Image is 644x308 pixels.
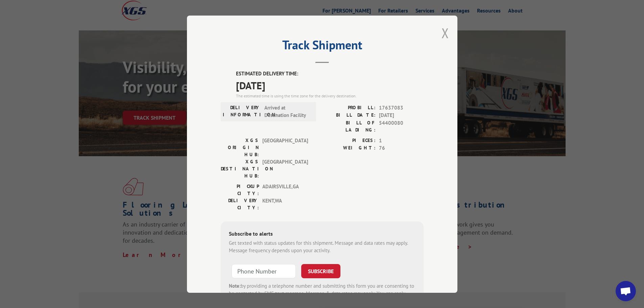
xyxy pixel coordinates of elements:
label: WEIGHT: [322,144,376,152]
span: [DATE] [379,112,424,119]
span: [DATE] [236,77,424,93]
label: DELIVERY INFORMATION: [223,104,261,119]
input: Phone Number [232,264,296,278]
label: PICKUP CITY: [221,183,259,197]
label: BILL OF LADING: [322,119,376,133]
span: Arrived at Destination Facility [264,104,310,119]
h2: Track Shipment [221,40,424,53]
button: SUBSCRIBE [301,264,340,278]
div: Subscribe to alerts [229,229,415,239]
label: PROBILL: [322,104,376,112]
button: Close modal [442,24,449,42]
span: 1 [379,137,424,144]
strong: Note: [229,282,241,289]
span: [GEOGRAPHIC_DATA] [262,137,308,158]
label: XGS DESTINATION HUB: [221,158,259,179]
span: 54400080 [379,119,424,133]
span: 76 [379,144,424,152]
label: BILL DATE: [322,112,376,119]
label: XGS ORIGIN HUB: [221,137,259,158]
span: ADAIRSVILLE , GA [262,183,308,197]
div: by providing a telephone number and submitting this form you are consenting to be contacted by SM... [229,282,415,305]
div: Open chat [616,281,636,301]
span: KENT , WA [262,197,308,211]
label: DELIVERY CITY: [221,197,259,211]
span: [GEOGRAPHIC_DATA] [262,158,308,179]
label: PIECES: [322,137,376,144]
div: The estimated time is using the time zone for the delivery destination. [236,93,424,99]
label: ESTIMATED DELIVERY TIME: [236,70,424,78]
div: Get texted with status updates for this shipment. Message and data rates may apply. Message frequ... [229,239,415,254]
span: 17637083 [379,104,424,112]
